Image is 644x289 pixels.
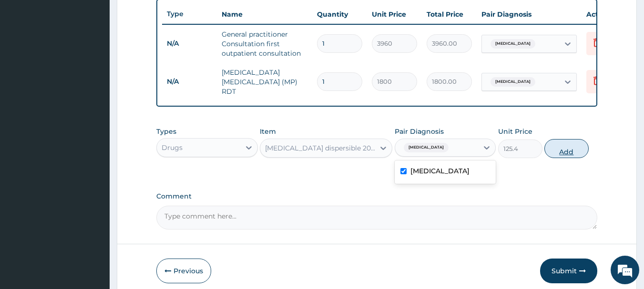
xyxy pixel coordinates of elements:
[395,127,444,136] label: Pair Diagnosis
[156,5,179,28] div: Minimize live chat window
[162,73,217,90] td: N/A
[162,5,217,23] th: Type
[156,128,176,136] label: Types
[260,127,276,136] label: Item
[491,77,535,87] span: [MEDICAL_DATA]
[156,192,598,200] label: Comment
[156,259,211,283] button: Previous
[265,143,376,153] div: [MEDICAL_DATA] dispersible 20/120mg
[217,5,312,24] th: Name
[18,48,39,71] img: d_794563401_company_1708531726252_794563401
[540,259,597,283] button: Submit
[5,190,182,223] textarea: Type your message and hit 'Enter'
[55,85,132,181] span: We're online!
[50,53,160,66] div: Chat with us now
[582,5,629,24] th: Actions
[312,5,367,24] th: Quantity
[162,143,183,152] div: Drugs
[410,166,470,176] label: [MEDICAL_DATA]
[162,35,217,52] td: N/A
[544,139,589,158] button: Add
[498,127,532,136] label: Unit Price
[367,5,422,24] th: Unit Price
[422,5,477,24] th: Total Price
[404,143,449,152] span: [MEDICAL_DATA]
[491,39,535,49] span: [MEDICAL_DATA]
[477,5,582,24] th: Pair Diagnosis
[217,25,312,63] td: General practitioner Consultation first outpatient consultation
[217,63,312,101] td: [MEDICAL_DATA] [MEDICAL_DATA] (MP) RDT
